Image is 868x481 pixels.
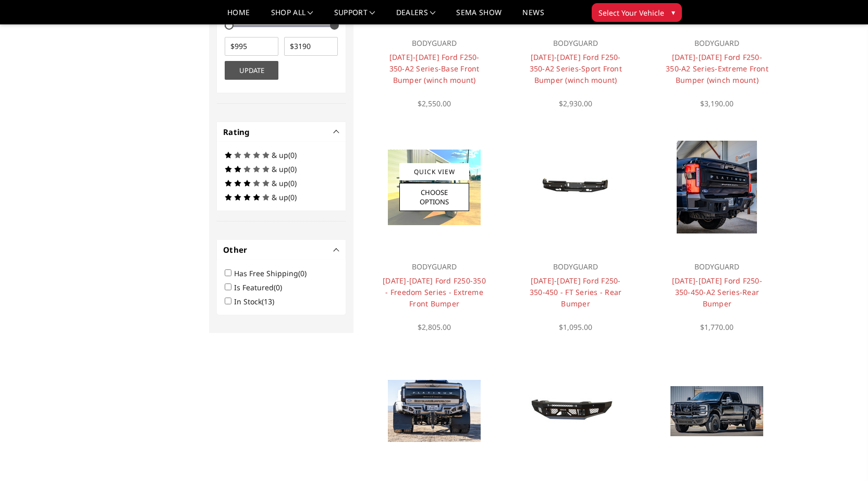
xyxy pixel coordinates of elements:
h4: Rating [223,126,339,138]
span: (0) [288,164,297,174]
p: BODYGUARD [382,261,486,273]
label: In Stock [234,297,280,306]
input: $3190 [284,37,338,56]
a: [DATE]-[DATE] Ford F250-350-A2 Series-Extreme Front Bumper (winch mount) [666,52,768,85]
span: & up [272,164,288,174]
span: & up [272,192,288,202]
span: $1,095.00 [559,322,592,332]
span: (0) [298,268,307,278]
span: $2,805.00 [418,322,451,332]
span: (0) [288,150,297,160]
a: Quick View [399,163,469,180]
iframe: Chat Widget [816,431,868,481]
a: [DATE]-[DATE] Ford F250-350 - Freedom Series - Extreme Front Bumper [383,276,486,309]
span: & up [272,150,288,160]
span: Select Your Vehicle [598,7,664,18]
button: Select Your Vehicle [592,3,682,22]
a: Support [334,9,375,24]
span: ▾ [671,7,675,18]
a: [DATE]-[DATE] Ford F250-350-450-A2 Series-Rear Bumper [672,276,762,309]
a: [DATE]-[DATE] Ford F250-350-A2 Series-Sport Front Bumper (winch mount) [530,52,622,85]
a: [DATE]-[DATE] Ford F250-350-450 - FT Series - Rear Bumper [530,276,622,309]
button: Update [225,61,278,80]
span: $3,190.00 [700,98,733,108]
label: Has Free Shipping [234,268,313,278]
label: Is Featured [234,282,288,292]
button: - [334,247,339,252]
a: Home [227,9,250,24]
a: Choose Options [399,183,469,211]
p: BODYGUARD [382,37,486,50]
p: BODYGUARD [523,37,628,50]
span: (0) [288,192,297,202]
p: BODYGUARD [665,261,769,273]
a: News [522,9,544,24]
span: $2,550.00 [418,98,451,108]
a: SEMA Show [456,9,502,24]
p: BODYGUARD [523,261,628,273]
a: shop all [271,9,313,24]
a: Dealers [396,9,436,24]
span: (0) [288,178,297,188]
p: BODYGUARD [665,37,769,50]
h4: Other [223,244,339,256]
span: (0) [274,282,282,292]
span: $1,770.00 [700,322,733,332]
span: & up [272,178,288,188]
span: (13) [262,297,274,306]
a: [DATE]-[DATE] Ford F250-350-A2 Series-Base Front Bumper (winch mount) [389,52,480,85]
button: - [334,129,339,134]
input: $995 [225,37,278,56]
span: $2,930.00 [559,98,592,108]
